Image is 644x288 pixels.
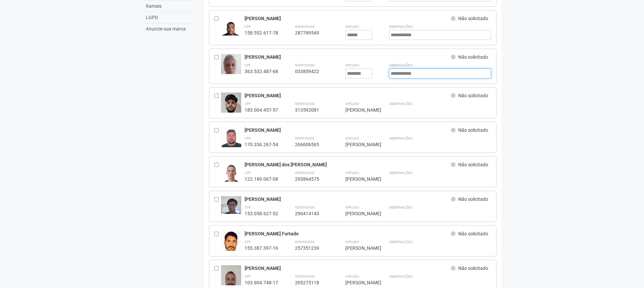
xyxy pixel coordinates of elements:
[389,275,413,278] strong: Observações
[245,240,251,244] strong: CPF
[245,176,278,182] div: 122.189.067-08
[245,63,251,67] strong: CPF
[458,231,488,236] span: Não solicitado
[245,245,278,251] div: 155.387.397-16
[295,136,315,140] strong: Identidade
[245,206,251,209] strong: CPF
[295,30,329,36] div: 287789549
[144,12,194,23] a: LGPD
[389,102,413,106] strong: Observações
[245,68,278,74] div: 363.532.487-68
[221,196,241,214] img: user.jpg
[221,54,241,90] img: user.jpg
[295,63,315,67] strong: Identidade
[295,245,329,251] div: 257351239
[389,171,413,175] strong: Observações
[389,136,413,140] strong: Observações
[295,141,329,148] div: 266606565
[345,141,372,148] div: [PERSON_NAME]
[458,93,488,98] span: Não solicitado
[345,275,359,278] strong: Apelido
[245,54,451,60] div: [PERSON_NAME]
[295,211,329,217] div: 290414143
[345,211,372,217] div: [PERSON_NAME]
[389,63,413,67] strong: Observações
[458,54,488,60] span: Não solicitado
[245,141,278,148] div: 170.336.267-54
[458,196,488,202] span: Não solicitado
[295,275,315,278] strong: Identidade
[295,240,315,244] strong: Identidade
[389,206,413,209] strong: Observações
[245,280,278,286] div: 103.904.748-17
[345,280,372,286] div: [PERSON_NAME]
[245,265,451,271] div: [PERSON_NAME]
[245,171,251,175] strong: CPF
[295,25,315,28] strong: Identidade
[345,171,359,175] strong: Apelido
[295,68,329,74] div: 033859422
[458,162,488,167] span: Não solicitado
[345,107,372,113] div: [PERSON_NAME]
[144,23,194,35] a: Anuncie sua marca
[295,107,329,113] div: 313592081
[345,206,359,209] strong: Apelido
[245,127,451,133] div: [PERSON_NAME]
[245,196,451,202] div: [PERSON_NAME]
[144,1,194,12] a: Ramais
[245,136,251,140] strong: CPF
[345,102,359,106] strong: Apelido
[221,15,241,42] img: user.jpg
[295,280,329,286] div: 205275118
[345,25,359,28] strong: Apelido
[221,231,241,259] img: user.jpg
[389,240,413,244] strong: Observações
[458,127,488,133] span: Não solicitado
[221,127,241,153] img: user.jpg
[295,176,329,182] div: 293864575
[458,16,488,21] span: Não solicitado
[345,245,372,251] div: [PERSON_NAME]
[245,162,451,168] div: [PERSON_NAME] dos [PERSON_NAME]
[221,93,241,119] img: user.jpg
[245,102,251,106] strong: CPF
[345,136,359,140] strong: Apelido
[245,275,251,278] strong: CPF
[345,240,359,244] strong: Apelido
[389,25,413,28] strong: Observações
[245,231,451,237] div: [PERSON_NAME] Furtado
[221,162,241,188] img: user.jpg
[458,266,488,271] span: Não solicitado
[345,63,359,67] strong: Apelido
[245,211,278,217] div: 153.058.627-52
[245,93,451,99] div: [PERSON_NAME]
[295,102,315,106] strong: Identidade
[245,107,278,113] div: 183.004.457-57
[295,206,315,209] strong: Identidade
[345,176,372,182] div: [PERSON_NAME]
[245,15,451,21] div: [PERSON_NAME]
[245,25,251,28] strong: CPF
[245,30,278,36] div: 158.552.617-78
[295,171,315,175] strong: Identidade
